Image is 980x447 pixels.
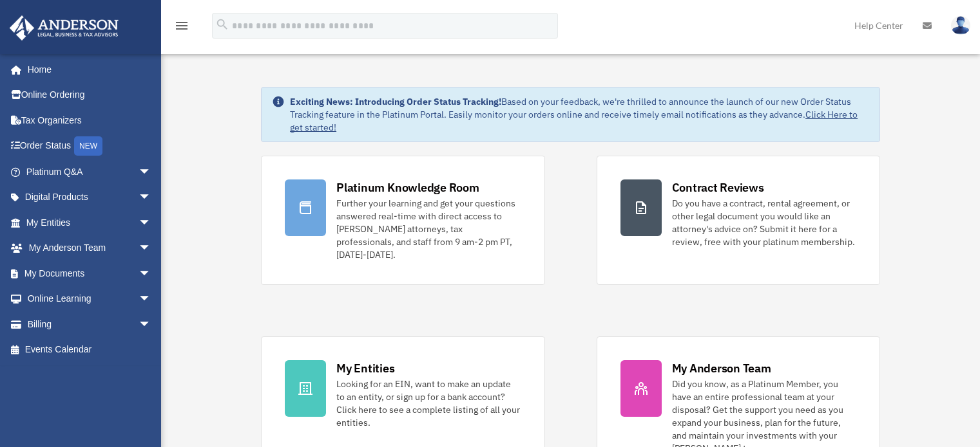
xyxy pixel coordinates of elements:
a: Online Learningarrow_drop_down [9,286,171,312]
div: NEW [74,136,102,156]
div: Platinum Knowledge Room [336,179,479,196]
span: arrow_drop_down [139,159,164,185]
div: My Entities [336,360,394,376]
a: My Anderson Teamarrow_drop_down [9,235,171,261]
div: Further your learning and get your questions answered real-time with direct access to [PERSON_NAM... [336,197,521,261]
div: Looking for an EIN, want to make an update to an entity, or sign up for a bank account? Click her... [336,378,521,429]
div: Based on your feedback, we're thrilled to announce the launch of our new Order Status Tracking fe... [290,95,869,134]
div: Contract Reviews [672,179,764,196]
i: menu [174,18,189,33]
a: My Entitiesarrow_drop_down [9,210,171,235]
i: search [215,17,229,32]
a: Tax Organizers [9,107,171,133]
a: Billingarrow_drop_down [9,311,171,337]
span: arrow_drop_down [139,286,164,313]
a: Home [9,57,164,82]
a: menu [174,23,189,33]
a: Click Here to get started! [290,109,858,133]
img: Anderson Advisors Platinum Portal [6,15,122,41]
span: arrow_drop_down [139,311,164,338]
span: arrow_drop_down [139,235,164,262]
a: Order StatusNEW [9,133,171,160]
img: User Pic [951,16,970,35]
span: arrow_drop_down [139,185,164,211]
div: My Anderson Team [672,360,771,376]
a: Contract Reviews Do you have a contract, rental agreement, or other legal document you would like... [597,156,880,285]
a: My Documentsarrow_drop_down [9,260,171,286]
a: Platinum Knowledge Room Further your learning and get your questions answered real-time with dire... [261,156,544,285]
div: Do you have a contract, rental agreement, or other legal document you would like an attorney's ad... [672,197,856,248]
span: arrow_drop_down [139,210,164,236]
span: arrow_drop_down [139,260,164,287]
a: Events Calendar [9,337,171,363]
a: Platinum Q&Aarrow_drop_down [9,159,171,185]
a: Digital Productsarrow_drop_down [9,185,171,210]
a: Online Ordering [9,82,171,108]
strong: Exciting News: Introducing Order Status Tracking! [290,96,501,107]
